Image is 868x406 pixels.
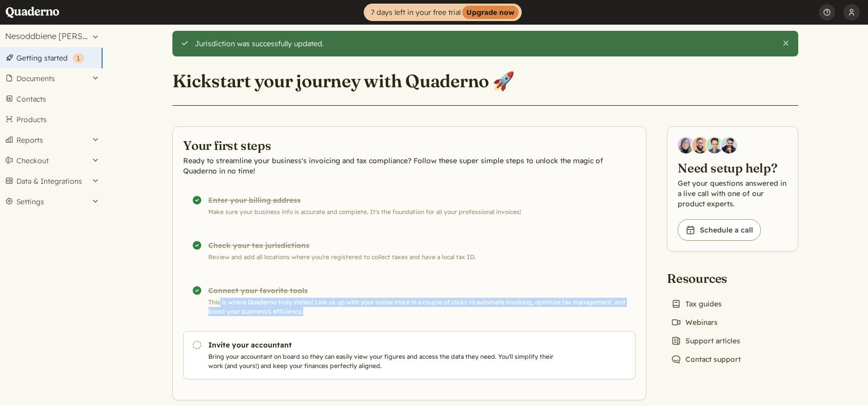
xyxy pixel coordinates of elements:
h2: Need setup help? [678,160,787,176]
strong: Upgrade now [462,6,519,19]
a: Tax guides [667,297,726,311]
a: Webinars [667,315,722,330]
img: Diana Carrasco, Account Executive at Quaderno [678,137,694,153]
button: Close this alert [782,39,790,47]
a: Support articles [667,334,744,348]
p: Bring your accountant on board so they can easily view your figures and access the data they need... [208,352,558,371]
a: Schedule a call [678,219,761,241]
div: Jurisdiction was successfully updated. [195,39,774,48]
a: 7 days left in your free trialUpgrade now [364,4,522,21]
a: Invite your accountant Bring your accountant on board so they can easily view your figures and ac... [183,331,636,379]
h3: Invite your accountant [208,340,558,350]
h1: Kickstart your journey with Quaderno 🚀 [172,70,515,92]
img: Jairo Fumero, Account Executive at Quaderno [692,137,708,153]
img: Ivo Oltmans, Business Developer at Quaderno [706,137,723,153]
p: Ready to streamline your business's invoicing and tax compliance? Follow these super simple steps... [183,156,636,176]
h2: Resources [667,270,745,286]
span: 1 [77,54,80,62]
h2: Your first steps [183,137,636,153]
a: Contact support [667,352,745,366]
p: Get your questions answered in a live call with one of our product experts. [678,178,787,209]
img: Javier Rubio, DevRel at Quaderno [721,137,737,153]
